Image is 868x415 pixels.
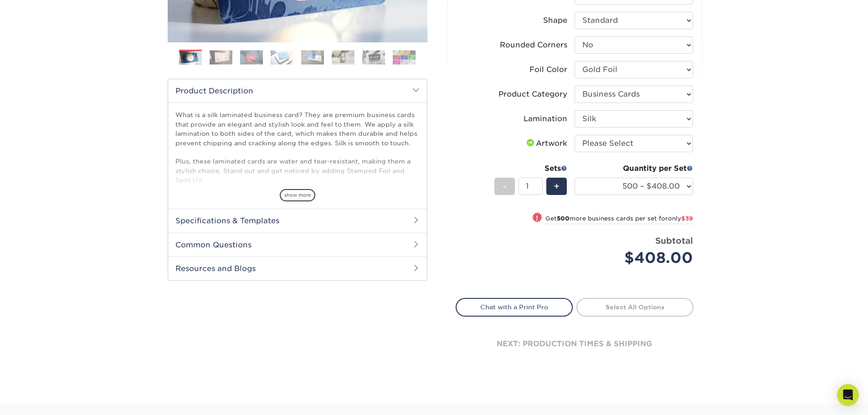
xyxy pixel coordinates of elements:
div: Lamination [524,113,567,124]
a: Chat with a Print Pro [456,298,573,316]
small: Get more business cards per set for [545,215,693,224]
p: What is a silk laminated business card? They are premium business cards that provide an elegant a... [175,110,420,259]
img: Business Cards 01 [179,46,202,69]
span: only [668,215,693,222]
strong: 500 [557,215,570,222]
img: Business Cards 08 [393,50,416,64]
img: Business Cards 03 [240,50,263,64]
img: Business Cards 05 [301,50,324,64]
div: $408.00 [581,247,693,269]
img: Business Cards 07 [362,50,385,64]
span: show more [280,189,315,201]
img: Business Cards 06 [332,50,354,64]
div: Artwork [525,138,567,149]
div: Open Intercom Messenger [837,384,859,406]
span: ! [536,213,538,223]
img: Business Cards 04 [271,50,293,64]
span: $39 [681,215,693,222]
span: - [503,179,507,193]
div: Rounded Corners [500,40,567,51]
h2: Product Description [168,79,427,102]
span: + [554,179,560,193]
div: Product Category [498,89,567,100]
div: Quantity per Set [575,163,693,174]
div: Shape [543,15,567,26]
div: next: production times & shipping [456,317,693,371]
h2: Common Questions [168,233,427,256]
div: Foil Color [529,64,567,75]
strong: Subtotal [655,236,693,246]
h2: Specifications & Templates [168,209,427,232]
h2: Resources and Blogs [168,256,427,280]
img: Business Cards 02 [210,50,232,64]
a: Select All Options [576,298,693,316]
div: Sets [494,163,567,174]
